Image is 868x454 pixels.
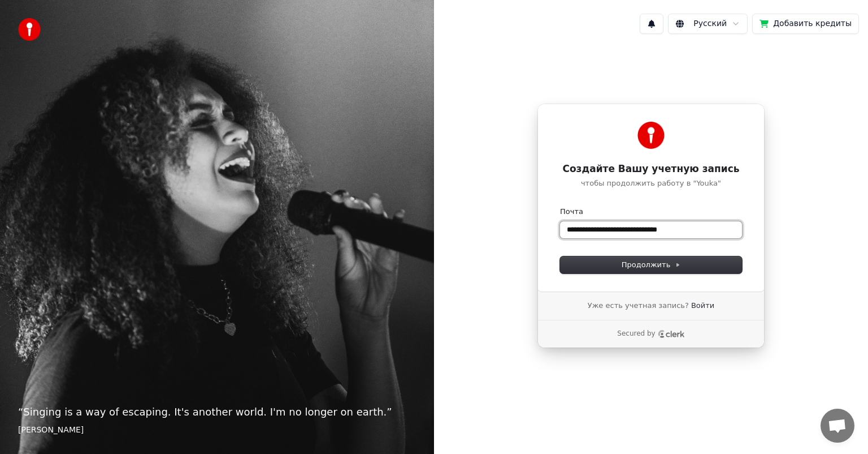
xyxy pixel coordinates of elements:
[560,178,742,189] p: чтобы продолжить работу в "Youka"
[622,260,681,270] span: Продолжить
[691,301,714,311] a: Войти
[18,425,416,436] footer: [PERSON_NAME]
[560,162,742,176] h1: Создайте Вашу учетную запись
[637,122,665,149] img: Youka
[560,207,583,217] label: Почта
[560,256,742,273] button: Продолжить
[588,301,689,311] span: Уже есть учетная запись?
[658,330,685,338] a: Clerk logo
[617,329,655,339] p: Secured by
[821,409,854,443] a: Открытый чат
[752,14,859,34] button: Добавить кредиты
[18,18,41,41] img: youka
[18,404,416,420] p: “ Singing is a way of escaping. It's another world. I'm no longer on earth. ”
